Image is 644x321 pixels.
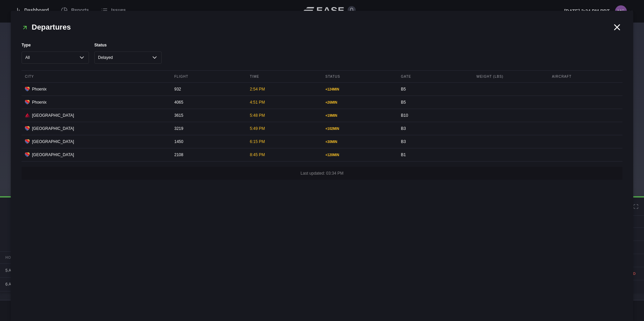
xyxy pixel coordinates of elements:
div: 4065 [171,96,245,109]
h2: Departures [22,22,612,33]
div: Time [247,71,320,82]
span: 8:45 PM [250,152,265,157]
div: 3615 [171,109,245,122]
span: [GEOGRAPHIC_DATA] [32,139,74,145]
span: 2:54 PM [250,87,265,92]
div: + 120 MIN [325,152,392,157]
div: Flight [171,71,245,82]
div: Aircraft [549,71,622,82]
span: [GEOGRAPHIC_DATA] [32,126,74,132]
span: B5 [401,100,406,105]
span: B3 [401,126,406,131]
span: [GEOGRAPHIC_DATA] [32,152,74,158]
label: Status [94,42,162,48]
span: 5:48 PM [250,113,265,118]
div: + 19 MIN [325,113,392,118]
div: 2108 [171,148,245,161]
span: Phoenix [32,86,46,92]
span: B1 [401,152,406,157]
span: B10 [401,113,408,118]
div: Gate [397,71,471,82]
span: B3 [401,139,406,144]
div: + 30 MIN [325,139,392,144]
div: Weight (lbs) [473,71,547,82]
div: Last updated: 03:34 PM [22,167,622,180]
span: B5 [401,87,406,92]
div: 1450 [171,135,245,148]
span: [GEOGRAPHIC_DATA] [32,112,74,118]
div: 3219 [171,122,245,135]
div: 932 [171,83,245,96]
div: City [22,71,169,82]
span: 4:51 PM [250,100,265,105]
span: 6:15 PM [250,139,265,144]
div: Status [322,71,396,82]
div: + 102 MIN [325,126,392,131]
div: + 124 MIN [325,87,392,92]
span: 5:49 PM [250,126,265,131]
span: Phoenix [32,99,46,105]
label: Type [22,42,89,48]
div: + 26 MIN [325,100,392,105]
